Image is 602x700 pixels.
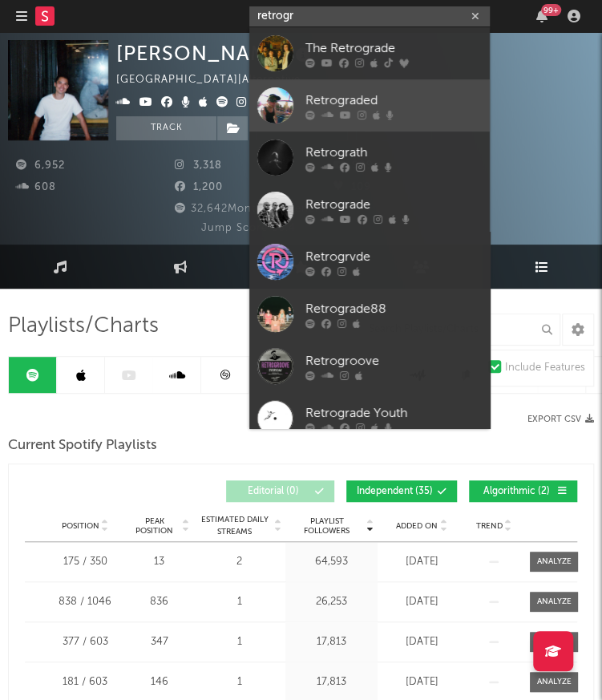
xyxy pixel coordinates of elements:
[305,299,482,318] div: Retrograde88
[305,91,482,110] div: Retrograded
[197,674,281,690] div: 1
[541,4,561,16] div: 99 +
[116,40,315,67] div: [PERSON_NAME]
[382,674,462,690] div: [DATE]
[116,116,216,140] button: Track
[197,634,281,650] div: 1
[8,436,157,455] span: Current Spotify Playlists
[16,182,56,192] span: 608
[249,6,490,26] input: Search for artists
[175,182,223,192] span: 1,200
[289,516,364,536] span: Playlist Followers
[249,79,490,132] a: Retrograded
[289,554,374,570] div: 64,593
[289,634,374,650] div: 17,813
[49,554,121,570] div: 175 / 350
[505,358,585,378] div: Include Features
[8,317,159,336] span: Playlists/Charts
[476,521,503,531] span: Trend
[116,71,319,90] div: [GEOGRAPHIC_DATA] | Alternative
[249,184,490,236] a: Retrograde
[62,521,99,531] span: Position
[382,594,462,610] div: [DATE]
[201,223,296,233] span: Jump Score: 56.4
[49,674,121,690] div: 181 / 603
[289,674,374,690] div: 17,813
[305,403,482,423] div: Retrograde Youth
[249,236,490,288] a: Retrogrvde
[305,247,482,266] div: Retrogrvde
[527,415,594,424] button: Export CSV
[479,487,553,496] span: Algorithmic ( 2 )
[197,554,281,570] div: 2
[249,27,490,79] a: The Retrograde
[346,480,457,502] button: Independent(35)
[382,554,462,570] div: [DATE]
[382,634,462,650] div: [DATE]
[249,340,490,392] a: Retrogroove
[305,38,482,58] div: The Retrograde
[175,160,222,171] span: 3,318
[16,160,65,171] span: 6,952
[236,487,310,496] span: Editorial ( 0 )
[129,516,180,536] span: Peak Position
[249,132,490,184] a: Retrograth
[129,594,189,610] div: 836
[289,594,374,610] div: 26,253
[469,480,577,502] button: Algorithmic(2)
[249,392,490,444] a: Retrograde Youth
[396,521,438,531] span: Added On
[129,554,189,570] div: 13
[172,204,325,214] span: 32,642 Monthly Listeners
[305,143,482,162] div: Retrograth
[197,594,281,610] div: 1
[305,195,482,214] div: Retrograde
[197,514,272,538] span: Estimated Daily Streams
[49,634,121,650] div: 377 / 603
[49,594,121,610] div: 838 / 1046
[305,351,482,370] div: Retrogroove
[536,10,547,22] button: 99+
[129,634,189,650] div: 347
[249,288,490,340] a: Retrograde88
[226,480,334,502] button: Editorial(0)
[357,487,433,496] span: Independent ( 35 )
[129,674,189,690] div: 146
